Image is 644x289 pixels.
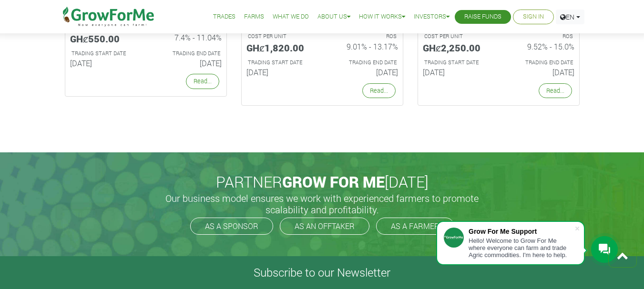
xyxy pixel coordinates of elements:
a: Read... [539,83,572,98]
h2: PARTNER [DATE] [61,173,583,191]
h6: [DATE] [329,68,398,77]
a: Read... [362,83,396,98]
h5: GHȼ2,250.00 [423,42,491,53]
h6: 7.4% - 11.04% [153,33,222,42]
p: COST PER UNIT [424,32,490,40]
a: About Us [317,12,350,22]
a: AS AN OFFTAKER [280,218,369,235]
h6: [DATE] [153,59,222,68]
p: ROS [507,32,573,40]
h6: [DATE] [70,59,139,68]
h6: 9.52% - 15.0% [506,42,574,51]
div: Grow For Me Support [469,228,574,235]
a: How it Works [359,12,405,22]
a: EN [556,10,584,24]
span: GROW FOR ME [282,171,385,192]
p: Estimated Trading Start Date [248,59,314,67]
p: ROS [331,32,397,40]
p: Estimated Trading End Date [154,50,220,58]
div: Hello! Welcome to Grow For Me where everyone can farm and trade Agric commodities. I'm here to help. [469,237,574,259]
a: AS A FARMER [376,218,454,235]
h5: Our business model ensures we work with experienced farmers to promote scalability and profitabil... [155,192,489,215]
h6: 9.01% - 13.17% [329,42,398,51]
h5: GHȼ550.00 [70,33,139,44]
a: Farms [244,12,264,22]
p: Estimated Trading End Date [331,59,397,67]
p: Estimated Trading Start Date [424,59,490,67]
p: Estimated Trading End Date [507,59,573,67]
a: Read... [186,74,219,89]
p: COST PER UNIT [248,32,314,40]
p: Estimated Trading Start Date [72,50,137,58]
h4: Subscribe to our Newsletter [12,266,632,279]
a: What We Do [273,12,309,22]
h6: [DATE] [246,68,315,77]
h5: GHȼ1,820.00 [246,42,315,53]
a: Investors [414,12,450,22]
a: Trades [213,12,235,22]
a: Raise Funds [464,12,501,22]
a: AS A SPONSOR [190,218,273,235]
h6: [DATE] [423,68,491,77]
h6: [DATE] [506,68,574,77]
a: Sign In [523,12,544,22]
